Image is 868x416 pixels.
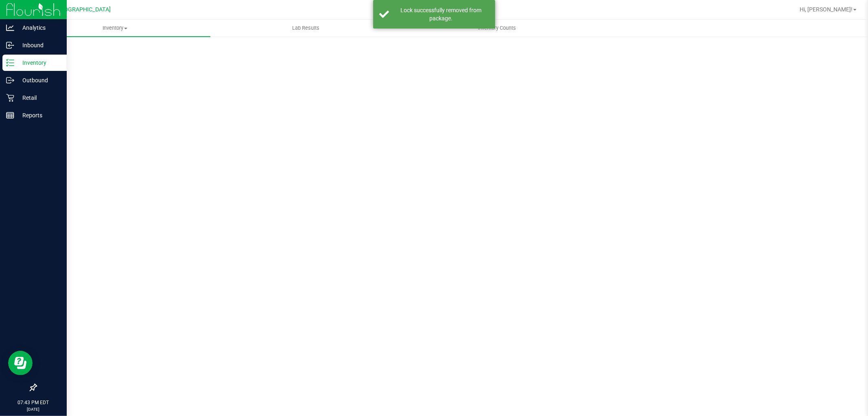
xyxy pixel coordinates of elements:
[14,75,63,85] p: Outbound
[6,111,14,119] inline-svg: Reports
[6,94,14,102] inline-svg: Retail
[14,23,63,33] p: Analytics
[55,6,111,13] span: [GEOGRAPHIC_DATA]
[210,20,401,37] a: Lab Results
[20,20,210,37] a: Inventory
[14,93,63,103] p: Retail
[4,406,63,412] p: [DATE]
[281,24,330,32] span: Lab Results
[467,24,527,32] span: Inventory Counts
[14,58,63,68] p: Inventory
[14,40,63,50] p: Inbound
[6,41,14,49] inline-svg: Inbound
[6,24,14,32] inline-svg: Analytics
[6,76,14,84] inline-svg: Outbound
[6,59,14,67] inline-svg: Inventory
[800,6,853,13] span: Hi, [PERSON_NAME]!
[4,399,63,406] p: 07:43 PM EDT
[14,110,63,120] p: Reports
[394,6,489,22] div: Lock successfully removed from package.
[401,20,592,37] a: Inventory Counts
[8,351,33,375] iframe: Resource center
[20,24,210,32] span: Inventory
